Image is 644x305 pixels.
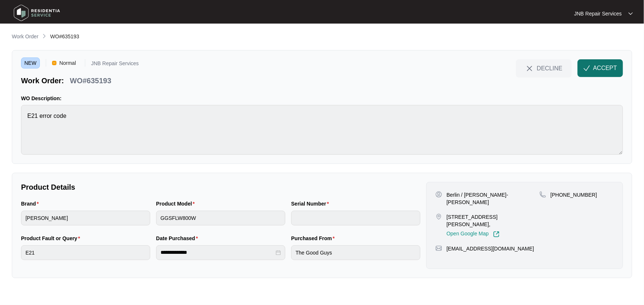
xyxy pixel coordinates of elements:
[156,211,285,225] input: Product Model
[574,10,622,17] p: JNB Repair Services
[12,33,38,40] p: Work Order
[21,235,83,242] label: Product Fault or Query
[70,76,111,86] p: WO#635193
[21,245,150,260] input: Product Fault or Query
[156,235,201,242] label: Date Purchased
[578,59,623,77] button: check-IconACCEPT
[447,191,540,206] p: Berlin / [PERSON_NAME]-[PERSON_NAME]
[291,200,332,207] label: Serial Number
[593,64,617,73] span: ACCEPT
[516,59,572,77] button: close-IconDECLINE
[291,211,420,225] input: Serial Number
[21,182,420,192] p: Product Details
[447,245,534,252] p: [EMAIL_ADDRESS][DOMAIN_NAME]
[525,64,534,73] img: close-Icon
[21,105,623,155] textarea: E21 error code
[21,76,64,86] p: Work Order:
[291,245,420,260] input: Purchased From
[41,33,47,39] img: chevron-right
[291,235,338,242] label: Purchased From
[628,12,633,15] img: dropdown arrow
[493,231,500,238] img: Link-External
[435,191,442,198] img: user-pin
[435,245,442,252] img: map-pin
[11,2,63,24] img: residentia service logo
[91,61,139,69] p: JNB Repair Services
[540,191,546,198] img: map-pin
[583,65,590,71] img: check-Icon
[21,95,623,102] p: WO Description:
[21,57,40,69] span: NEW
[52,61,56,65] img: Vercel Logo
[156,200,198,207] label: Product Model
[537,64,562,72] span: DECLINE
[447,231,500,238] a: Open Google Map
[21,211,150,225] input: Brand
[161,249,274,256] input: Date Purchased
[21,200,42,207] label: Brand
[10,33,40,41] a: Work Order
[56,57,79,69] span: Normal
[447,213,540,228] p: [STREET_ADDRESS][PERSON_NAME],
[50,34,79,39] span: WO#635193
[551,191,597,199] p: [PHONE_NUMBER]
[435,213,442,220] img: map-pin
